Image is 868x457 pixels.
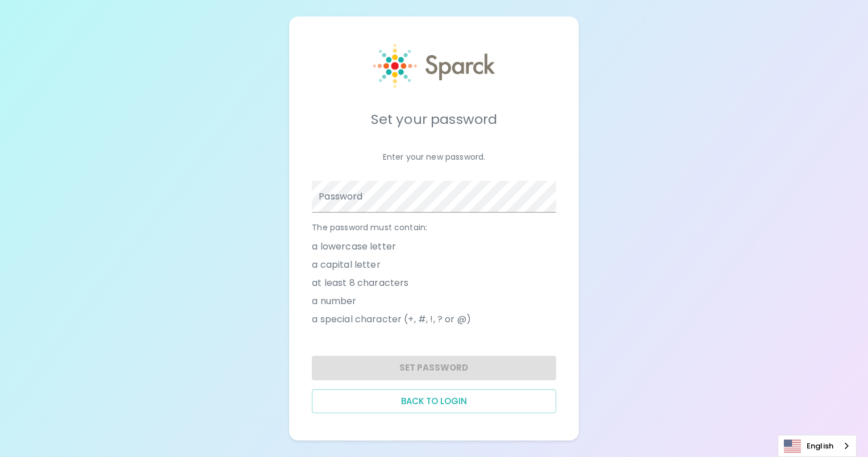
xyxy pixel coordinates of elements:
span: a special character (+, #, !, ? or @) [312,313,471,326]
span: a lowercase letter [312,240,396,254]
p: Enter your new password. [312,151,556,163]
span: at least 8 characters [312,276,408,290]
span: a capital letter [312,258,380,272]
span: a number [312,294,356,308]
p: The password must contain: [312,222,556,233]
aside: Language selected: English [778,435,857,457]
div: Language [778,435,857,457]
img: Sparck logo [373,44,495,88]
button: Back to login [312,389,556,413]
h5: Set your password [312,110,556,128]
a: English [778,435,856,456]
